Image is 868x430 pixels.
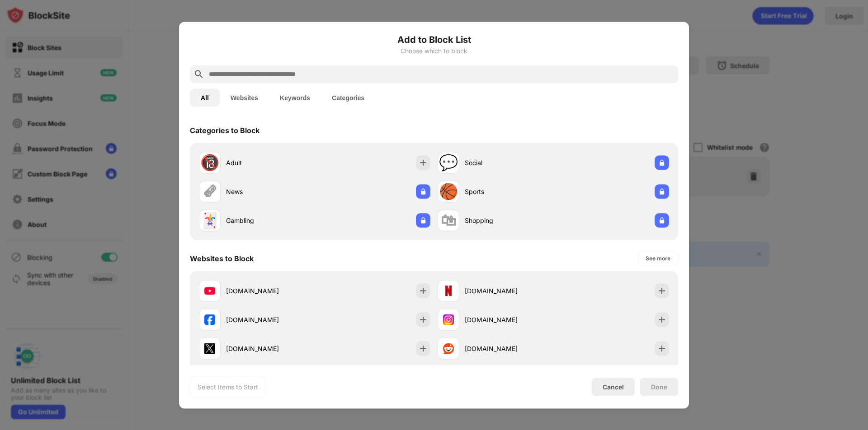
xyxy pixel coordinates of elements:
div: [DOMAIN_NAME] [465,344,553,353]
img: favicons [204,314,215,325]
div: Gambling [226,216,315,225]
div: [DOMAIN_NAME] [226,344,315,353]
img: favicons [443,343,454,354]
div: News [226,187,315,196]
img: favicons [443,314,454,325]
div: See more [646,254,670,263]
img: search.svg [193,69,204,79]
div: 💬 [439,153,458,172]
div: Websites to Block [190,254,254,263]
div: Social [465,158,553,167]
button: Keywords [269,88,321,106]
div: 🏀 [439,182,458,201]
div: Adult [226,158,315,167]
div: Select Items to Start [198,382,258,391]
div: Shopping [465,216,553,225]
div: Done [651,383,667,390]
div: [DOMAIN_NAME] [465,286,553,296]
button: All [190,88,220,106]
div: Choose which to block [190,47,678,54]
div: Categories to Block [190,125,259,134]
div: [DOMAIN_NAME] [226,315,315,324]
img: favicons [204,343,215,354]
div: 🃏 [200,211,219,230]
div: [DOMAIN_NAME] [465,315,553,324]
img: favicons [443,285,454,296]
div: Cancel [603,383,624,391]
button: Categories [321,88,375,106]
div: 🛍 [441,211,456,230]
div: 🗞 [202,182,217,201]
div: Sports [465,187,553,196]
div: [DOMAIN_NAME] [226,286,315,296]
h6: Add to Block List [190,32,678,46]
img: favicons [204,285,215,296]
button: Websites [220,88,269,106]
div: 🔞 [200,153,219,172]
